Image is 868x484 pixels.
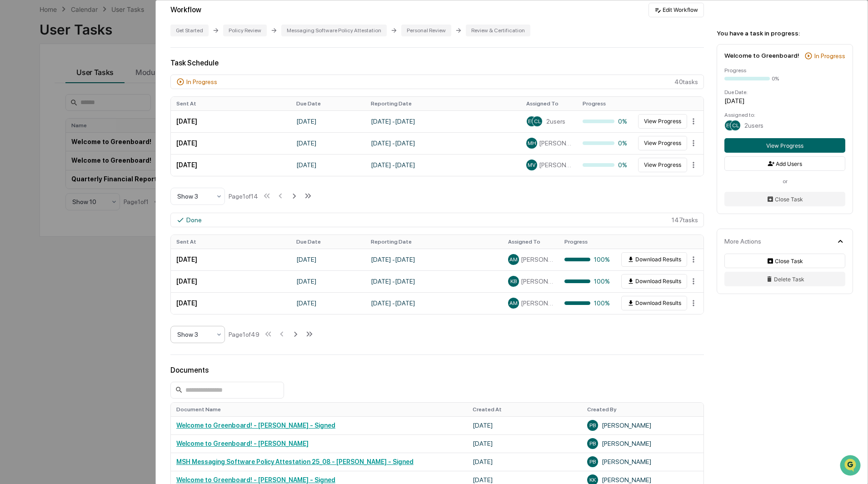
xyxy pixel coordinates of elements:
[75,115,113,124] span: Attestations
[724,89,845,95] div: Due Date:
[724,254,845,268] button: Close Task
[564,299,610,307] div: 100%
[724,97,845,105] div: [DATE]
[170,366,704,374] div: Documents
[401,25,451,36] div: Personal Review
[229,193,258,200] div: Page 1 of 14
[621,296,687,310] button: Download Results
[583,118,628,125] div: 0%
[18,132,57,141] span: Data Lookup
[521,97,577,110] th: Assigned To
[171,154,291,176] td: [DATE]
[521,256,554,263] span: [PERSON_NAME]
[814,52,845,60] div: In Progress
[724,112,845,118] div: Assigned to:
[9,115,16,123] div: 🖐️
[281,25,387,36] div: Messaging Software Policy Attestation
[186,216,202,224] div: Done
[291,270,365,292] td: [DATE]
[582,403,703,416] th: Created By
[171,249,291,270] td: [DATE]
[9,19,165,34] p: How can we help?
[534,118,541,125] span: CL
[66,115,73,123] div: 🗄️
[724,178,845,185] div: or
[528,118,535,125] span: EU
[186,78,217,85] div: In Progress
[724,52,799,59] div: Welcome to Greenboard!
[31,79,115,86] div: We're available if you need us!
[229,331,259,338] div: Page 1 of 49
[171,403,467,416] th: Document Name
[559,235,615,249] th: Progress
[64,154,110,161] a: Powered byPylon
[291,249,365,270] td: [DATE]
[638,114,687,129] button: View Progress
[291,132,365,154] td: [DATE]
[732,122,739,129] span: CL
[589,477,596,483] span: KK
[176,476,335,484] a: Welcome to Greenboard! - [PERSON_NAME] - Signed
[839,454,863,479] iframe: Open customer support
[9,70,25,86] img: 1746055101610-c473b297-6a78-478c-a979-82029cc54cd1
[365,110,521,132] td: [DATE] - [DATE]
[589,422,596,429] span: PB
[744,122,763,129] span: 2 users
[171,110,291,132] td: [DATE]
[9,133,16,140] div: 🔎
[155,72,165,83] button: Start new chat
[638,158,687,172] button: View Progress
[467,416,582,434] td: [DATE]
[587,456,698,467] div: [PERSON_NAME]
[726,122,733,129] span: EU
[171,132,291,154] td: [DATE]
[170,75,704,89] div: 40 task s
[717,30,853,37] div: You have a task in progress:
[171,235,291,249] th: Sent At
[577,97,634,110] th: Progress
[621,274,687,289] button: Download Results
[521,299,554,307] span: [PERSON_NAME]
[589,459,596,465] span: PB
[170,59,704,67] div: Task Schedule
[521,278,554,285] span: [PERSON_NAME]
[467,453,582,471] td: [DATE]
[467,403,582,416] th: Created At
[291,110,365,132] td: [DATE]
[223,25,267,36] div: Policy Review
[724,138,845,153] button: View Progress
[583,140,628,147] div: 0%
[171,292,291,314] td: [DATE]
[90,154,110,161] span: Pylon
[724,272,845,286] button: Delete Task
[291,292,365,314] td: [DATE]
[510,278,517,284] span: KB
[621,252,687,267] button: Download Results
[724,192,845,206] button: Close Task
[539,161,572,169] span: [PERSON_NAME]
[31,70,149,79] div: Start new chat
[587,438,698,449] div: [PERSON_NAME]
[564,278,610,285] div: 100%
[365,292,503,314] td: [DATE] - [DATE]
[564,256,610,263] div: 100%
[365,132,521,154] td: [DATE] - [DATE]
[171,97,291,110] th: Sent At
[528,162,536,168] span: MV
[176,458,414,465] a: MSH Messaging Software Policy Attestation 25_08 - [PERSON_NAME] - Signed
[365,235,503,249] th: Reporting Date
[589,440,596,447] span: PB
[528,140,536,146] span: MH
[291,97,365,110] th: Due Date
[5,111,62,127] a: 🖐️Preclearance
[724,156,845,171] button: Add Users
[466,25,530,36] div: Review & Certification
[365,270,503,292] td: [DATE] - [DATE]
[365,154,521,176] td: [DATE] - [DATE]
[176,422,335,429] a: Welcome to Greenboard! - [PERSON_NAME] - Signed
[587,420,698,431] div: [PERSON_NAME]
[365,249,503,270] td: [DATE] - [DATE]
[170,25,209,36] div: Get Started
